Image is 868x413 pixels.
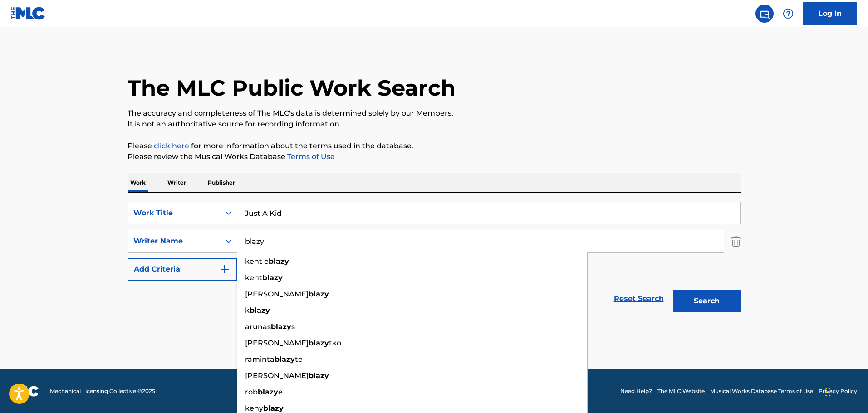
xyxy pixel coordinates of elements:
[271,322,291,331] strong: blazy
[128,141,741,151] p: Please for more information about the terms used in the database.
[11,386,39,397] img: logo
[245,306,250,315] span: k
[245,273,262,282] span: kent
[620,387,652,395] a: Need Help?
[285,152,335,161] a: Terms of Use
[128,74,456,102] h1: The MLC Public Work Search
[128,173,148,192] p: Work
[128,258,237,281] button: Add Criteria
[128,119,741,130] p: It is not an authoritative source for recording information.
[269,257,289,266] strong: blazy
[710,387,813,395] a: Musical Works Database Terms of Use
[245,404,263,413] span: keny
[803,2,857,25] a: Log In
[245,371,309,380] span: [PERSON_NAME]
[128,108,741,119] p: The accuracy and completeness of The MLC's data is determined solely by our Members.
[657,387,705,395] a: The MLC Website
[250,306,270,315] strong: blazy
[819,387,857,395] a: Privacy Policy
[245,388,258,396] span: rob
[258,388,278,396] strong: blazy
[329,339,341,347] span: tko
[245,355,275,364] span: raminta
[731,230,741,253] img: Delete Criterion
[759,8,770,19] img: search
[295,355,303,364] span: te
[275,355,295,364] strong: blazy
[50,387,155,395] span: Mechanical Licensing Collective © 2025
[165,173,189,192] p: Writer
[128,151,741,162] p: Please review the Musical Works Database
[245,257,269,266] span: kent e
[609,289,668,309] a: Reset Search
[309,371,329,380] strong: blazy
[783,8,794,19] img: help
[755,5,774,23] a: Public Search
[133,208,215,219] div: Work Title
[154,141,189,150] a: click here
[278,388,283,396] span: e
[673,290,741,312] button: Search
[291,322,295,331] span: s
[263,404,284,413] strong: blazy
[219,264,230,275] img: 9d2ae6d4665cec9f34b9.svg
[823,369,868,413] iframe: Chat Widget
[825,379,831,406] div: Drag
[133,236,215,247] div: Writer Name
[245,322,271,331] span: arunas
[11,7,46,20] img: MLC Logo
[309,339,329,347] strong: blazy
[205,173,238,192] p: Publisher
[262,273,283,282] strong: blazy
[309,290,329,298] strong: blazy
[245,339,309,347] span: [PERSON_NAME]
[245,290,309,298] span: [PERSON_NAME]
[128,202,741,317] form: Search Form
[779,5,797,23] div: Help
